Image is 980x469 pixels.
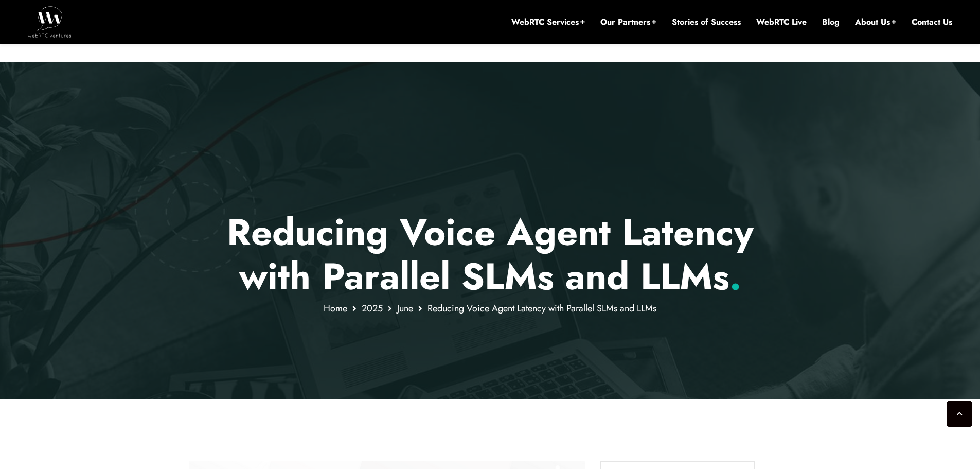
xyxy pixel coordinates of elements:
a: Our Partners [600,16,656,28]
a: Blog [822,16,840,28]
img: WebRTC.ventures [28,6,72,37]
a: June [397,302,413,315]
a: Home [324,302,347,315]
p: Reducing Voice Agent Latency with Parallel SLMs and LLMs [189,210,791,299]
span: Reducing Voice Agent Latency with Parallel SLMs and LLMs [427,302,656,315]
span: . [729,250,741,303]
a: WebRTC Live [756,16,807,28]
a: About Us [855,16,896,28]
a: 2025 [362,302,383,315]
a: Stories of Success [672,16,741,28]
a: Contact Us [912,16,952,28]
a: WebRTC Services [511,16,585,28]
